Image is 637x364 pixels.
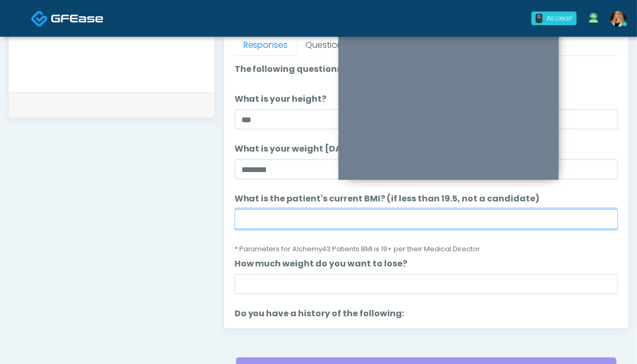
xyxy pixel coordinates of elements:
[8,4,40,36] button: Open LiveChat chat widget
[611,11,627,27] img: Meagan Petrek
[31,10,48,27] img: Docovia
[235,192,540,205] label: What is the patient's current BMI? (if less than 19.5, not a candidate)
[235,63,451,76] label: The following questions are for GIP/GLP-1 service
[235,143,362,155] label: What is your weight [DATE]?
[525,7,583,29] a: 0 All clear!
[547,14,572,23] div: All clear!
[235,307,405,320] label: Do you have a history of the following:
[31,1,103,35] a: Docovia
[235,93,327,105] label: What is your height?
[51,13,103,24] img: Docovia
[235,244,481,253] small: * Parameters for Alchemy43 Patients BMI is 19+ per their Medical Director
[235,34,297,56] a: Responses
[235,258,408,270] label: How much weight do you want to lose?
[536,14,543,23] div: 0
[297,34,356,56] a: Questions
